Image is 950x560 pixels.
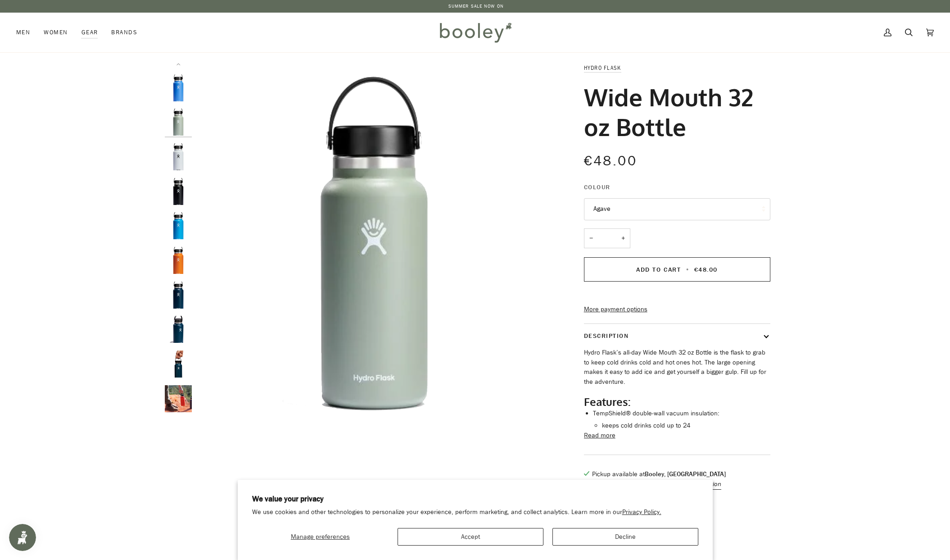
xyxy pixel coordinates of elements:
span: • [683,265,692,274]
img: Hydro Flask Wide Mouth 32 oz Bottle Agave - Booley Galway [196,63,552,419]
img: Hydro Flask Wide Mouth 32 oz Bottle - Booley Galway [165,316,192,343]
img: Hydro Flask Wide Mouth 32 oz Bottle Agave - Booley Galway [165,109,192,136]
input: Quantity [584,228,630,249]
img: Booley [436,19,515,46]
span: €48.00 [694,265,718,274]
a: Hydro Flask [584,64,621,72]
img: Hydro Flask Wide Mouth 32 oz Bottle Indigo - Booley Galway [165,282,192,309]
span: €48.00 [584,152,637,170]
a: Women [37,13,74,52]
button: + [616,228,630,249]
h2: We value your privacy [252,494,698,504]
img: Hydro Flask Wide Mouth 32 oz Bottle - Booley Galway [165,385,192,412]
p: We use cookies and other technologies to personalize your experience, perform marketing, and coll... [252,508,698,517]
button: Description [584,324,770,348]
a: Privacy Policy. [622,508,661,516]
span: Add to Cart [636,265,681,274]
img: Hydro Flask Wide Mouth 32 oz Bottle Mesa - Booley Galway [165,247,192,274]
a: More payment options [584,305,770,314]
h2: Features: [584,395,770,409]
a: Gear [75,13,105,52]
span: Colour [584,182,611,192]
p: Usually ready in 1 hour [592,479,726,489]
button: − [584,228,598,249]
li: keeps cold drinks cold up to 24 [602,421,770,431]
span: Brands [111,28,137,37]
button: Add to Cart • €48.00 [584,257,770,282]
a: Men [16,13,37,52]
button: Agave [584,198,770,220]
img: Hydro Flask Wide Mouth 32 oz Bottle Cascade - Booley Galway [165,74,192,101]
li: TempShield® double-wall vacuum insulation: [593,409,770,419]
img: Hydro Flask Wide Mouth 32 oz Bottle - Booley Galway [165,351,192,378]
h1: Wide Mouth 32 oz Bottle [584,82,764,141]
span: Men [16,28,30,37]
img: Hydro Flask Wide Mouth 32 oz Bottle Pacific - Booley Galway [165,212,192,239]
a: Brands [104,13,144,52]
img: Hydro Flask Wide Mouth 32 oz Bottle Black - Booley Galway [165,178,192,205]
button: Manage preferences [252,528,389,546]
a: SUMMER SALE NOW ON [448,3,504,9]
h2: You might also like [165,531,785,549]
strong: Booley, [GEOGRAPHIC_DATA] [645,470,726,478]
p: Hydro Flask’s all-day Wide Mouth 32 oz Bottle is the flask to grab to keep cold drinks cold and h... [584,348,770,387]
span: Women [44,28,68,37]
span: Manage preferences [291,533,350,541]
img: Hydro Flask Wide Mouth 32 oz Bottle White - Booley Galway [165,143,192,170]
button: View store information [658,479,721,489]
p: Pickup available at [592,469,726,479]
button: Accept [398,528,543,546]
span: Gear [81,28,98,37]
button: Read more [584,431,615,441]
button: Decline [552,528,698,546]
iframe: Button to open loyalty program pop-up [9,524,36,551]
